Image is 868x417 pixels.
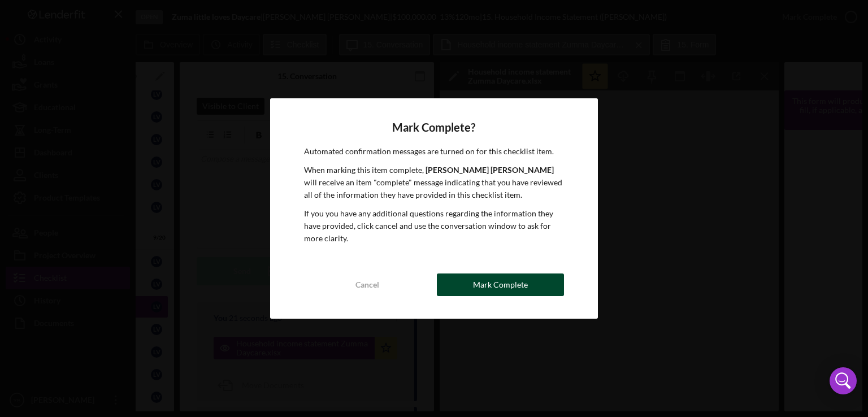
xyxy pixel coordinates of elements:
[830,367,857,394] div: Open Intercom Messenger
[304,145,565,158] p: Automated confirmation messages are turned on for this checklist item.
[304,207,565,245] p: If you you have any additional questions regarding the information they have provided, click canc...
[426,165,554,175] b: [PERSON_NAME] [PERSON_NAME]
[304,273,431,296] button: Cancel
[473,273,528,296] div: Mark Complete
[304,164,565,202] p: When marking this item complete, will receive an item "complete" message indicating that you have...
[304,121,565,134] h4: Mark Complete?
[437,273,564,296] button: Mark Complete
[355,273,379,296] div: Cancel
